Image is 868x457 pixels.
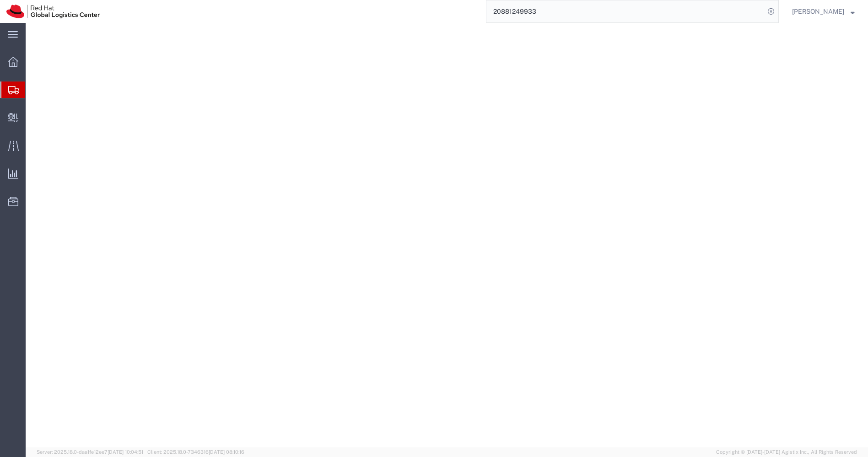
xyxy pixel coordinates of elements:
[26,23,868,447] iframe: FS Legacy Container
[792,6,844,16] span: Nilesh Shinde
[716,448,857,456] span: Copyright © [DATE]-[DATE] Agistix Inc., All Rights Reserved
[147,449,244,455] span: Client: 2025.18.0-7346316
[792,6,855,17] button: [PERSON_NAME]
[209,449,244,455] span: [DATE] 08:10:16
[37,449,143,455] span: Server: 2025.18.0-daa1fe12ee7
[108,449,143,455] span: [DATE] 10:04:51
[6,5,100,18] img: logo
[486,0,765,22] input: Search for shipment number, reference number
